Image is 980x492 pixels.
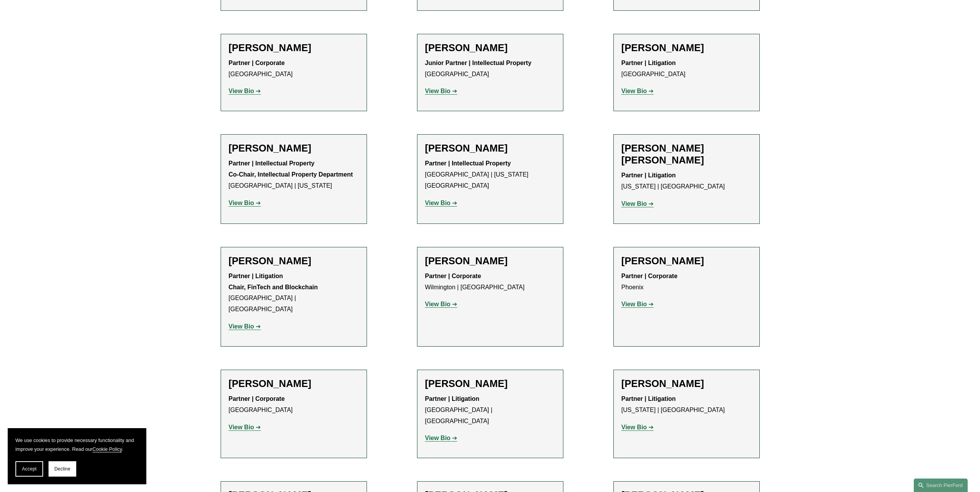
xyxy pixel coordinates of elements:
strong: View Bio [622,200,647,207]
a: View Bio [425,435,457,441]
h2: [PERSON_NAME] [229,255,359,267]
strong: View Bio [622,424,647,430]
strong: Partner | Litigation [622,172,676,178]
a: Search this site [914,479,968,492]
p: [GEOGRAPHIC_DATA] [622,58,752,80]
h2: [PERSON_NAME] [PERSON_NAME] [622,142,752,166]
h2: [PERSON_NAME] [425,378,555,390]
a: Cookie Policy [92,446,122,452]
strong: Junior Partner | Intellectual Property [425,60,532,66]
strong: View Bio [425,200,451,206]
a: View Bio [425,301,457,307]
strong: Partner | Litigation [425,395,479,402]
p: [US_STATE] | [GEOGRAPHIC_DATA] [622,170,752,192]
p: [GEOGRAPHIC_DATA] | [GEOGRAPHIC_DATA] [229,271,359,315]
h2: [PERSON_NAME] [229,142,359,154]
strong: Partner | Corporate [425,273,481,279]
h2: [PERSON_NAME] [622,42,752,54]
strong: View Bio [425,301,451,307]
strong: Partner | Intellectual Property [425,160,511,167]
strong: Partner | Litigation Chair, FinTech and Blockchain [229,273,318,290]
strong: View Bio [622,301,647,307]
a: View Bio [425,200,457,206]
p: Phoenix [622,271,752,293]
p: [GEOGRAPHIC_DATA] | [US_STATE] [229,158,359,191]
a: View Bio [229,323,261,330]
a: View Bio [622,301,654,307]
h2: [PERSON_NAME] [622,378,752,390]
h2: [PERSON_NAME] [425,255,555,267]
strong: View Bio [229,88,254,94]
p: [US_STATE] | [GEOGRAPHIC_DATA] [622,394,752,416]
p: We use cookies to provide necessary functionality and improve your experience. Read our . [15,436,139,454]
section: Cookie banner [8,428,146,484]
p: [GEOGRAPHIC_DATA] | [GEOGRAPHIC_DATA] [425,394,555,427]
p: [GEOGRAPHIC_DATA] [229,58,359,80]
button: Decline [49,461,76,477]
h2: [PERSON_NAME] [425,142,555,154]
strong: Partner | Corporate [229,395,285,402]
strong: Partner | Litigation [622,395,676,402]
strong: Partner | Litigation [622,60,676,66]
strong: Partner | Corporate [622,273,678,279]
strong: View Bio [425,435,451,441]
h2: [PERSON_NAME] [622,255,752,267]
a: View Bio [425,88,457,94]
strong: View Bio [622,88,647,94]
strong: View Bio [425,88,451,94]
p: Wilmington | [GEOGRAPHIC_DATA] [425,271,555,293]
strong: View Bio [229,323,254,330]
h2: [PERSON_NAME] [229,42,359,54]
a: View Bio [622,88,654,94]
span: Decline [54,466,70,472]
strong: View Bio [229,424,254,430]
h2: [PERSON_NAME] [425,42,555,54]
strong: Partner | Corporate [229,60,285,66]
p: [GEOGRAPHIC_DATA] [229,394,359,416]
p: [GEOGRAPHIC_DATA] | [US_STATE][GEOGRAPHIC_DATA] [425,158,555,191]
a: View Bio [622,424,654,430]
a: View Bio [229,200,261,206]
button: Accept [15,461,43,477]
a: View Bio [622,200,654,207]
strong: Partner | Intellectual Property Co-Chair, Intellectual Property Department [229,160,353,178]
span: Accept [22,466,37,472]
a: View Bio [229,424,261,430]
a: View Bio [229,88,261,94]
strong: View Bio [229,200,254,206]
h2: [PERSON_NAME] [229,378,359,390]
p: [GEOGRAPHIC_DATA] [425,58,555,80]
